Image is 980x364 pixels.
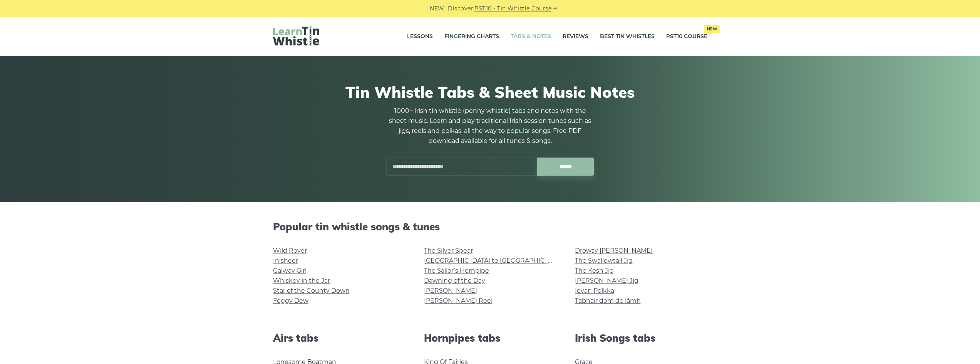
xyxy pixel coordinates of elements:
a: Lessons [407,27,433,46]
a: Star of the County Down [273,287,350,294]
a: The Silver Spear [424,247,473,254]
img: LearnTinWhistle.com [273,26,319,45]
h2: Popular tin whistle songs & tunes [273,221,707,233]
a: Reviews [563,27,588,46]
a: Drowsy [PERSON_NAME] [575,247,653,254]
span: New [704,25,720,33]
a: Inisheer [273,257,298,264]
h2: Hornpipes tabs [424,332,556,344]
a: PST10 CourseNew [666,27,707,46]
a: The Kesh Jig [575,267,614,274]
a: [PERSON_NAME] Reel [424,297,493,304]
h2: Irish Songs tabs [575,332,707,344]
a: The Swallowtail Jig [575,257,633,264]
a: Fingering Charts [444,27,499,46]
h1: Tin Whistle Tabs & Sheet Music Notes [273,83,707,101]
a: Ievan Polkka [575,287,614,294]
p: 1000+ Irish tin whistle (penny whistle) tabs and notes with the sheet music. Learn and play tradi... [386,106,594,146]
a: Foggy Dew [273,297,308,304]
a: Dawning of the Day [424,277,485,284]
a: Tabhair dom do lámh [575,297,641,304]
a: Tabs & Notes [511,27,551,46]
h2: Airs tabs [273,332,405,344]
a: Galway Girl [273,267,307,274]
a: [PERSON_NAME] Jig [575,277,638,284]
a: Whiskey in the Jar [273,277,330,284]
a: Wild Rover [273,247,307,254]
a: Best Tin Whistles [600,27,655,46]
a: [PERSON_NAME] [424,287,477,294]
a: [GEOGRAPHIC_DATA] to [GEOGRAPHIC_DATA] [424,257,566,264]
a: The Sailor’s Hornpipe [424,267,489,274]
